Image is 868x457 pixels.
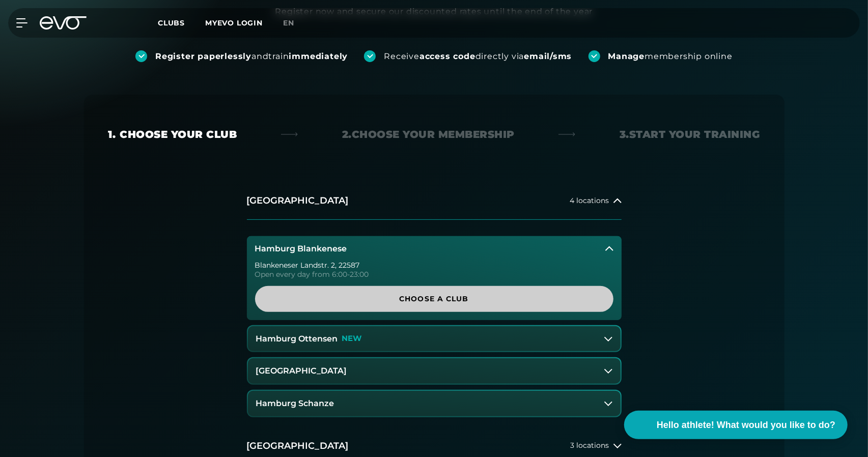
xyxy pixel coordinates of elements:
button: [GEOGRAPHIC_DATA]4 locations [247,182,622,220]
font: 3. [620,128,629,140]
font: immediately [289,51,348,61]
font: 3 [571,441,575,450]
font: and [251,51,268,61]
font: Choose your membership [352,128,515,140]
font: Start your training [629,128,760,140]
font: locations [577,441,609,450]
font: NEW [342,333,362,343]
font: [GEOGRAPHIC_DATA] [247,440,349,451]
font: membership online [645,51,733,61]
font: Hamburg Blankenese [255,244,347,253]
font: Hamburg Ottensen [256,334,338,344]
button: Hamburg Schanze [248,391,621,416]
a: MYEVO LOGIN [205,18,263,27]
font: , 22587 [335,261,360,270]
font: Register paperlessly [155,51,251,61]
font: Hamburg Schanze [256,398,334,408]
font: Hello athlete! What would you like to do? [657,420,835,430]
font: 1. [108,128,116,140]
font: Receive [384,51,419,61]
button: Hello athlete! What would you like to do? [624,411,848,439]
font: [GEOGRAPHIC_DATA] [247,195,349,206]
font: en [283,18,294,27]
button: Hamburg OttensenNEW [248,326,621,352]
button: [GEOGRAPHIC_DATA] [248,358,621,384]
font: locations [577,196,609,205]
a: en [283,17,306,29]
font: Choose your club [120,128,237,140]
a: Clubs [158,18,205,27]
font: Blankeneser Landstr. 2 [255,261,335,270]
font: [GEOGRAPHIC_DATA] [256,366,347,376]
font: access code [419,51,475,61]
font: 4 [570,196,575,205]
font: Open every day from 6:00-23:00 [255,270,369,279]
button: Hamburg Blankenese [247,236,622,262]
font: Clubs [158,18,185,27]
font: email/sms [524,51,572,61]
a: Choose a club [255,286,613,312]
font: 2. [342,128,352,140]
font: Manage [608,51,645,61]
font: train [268,51,289,61]
font: Choose a club [399,294,469,303]
font: directly via [475,51,524,61]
